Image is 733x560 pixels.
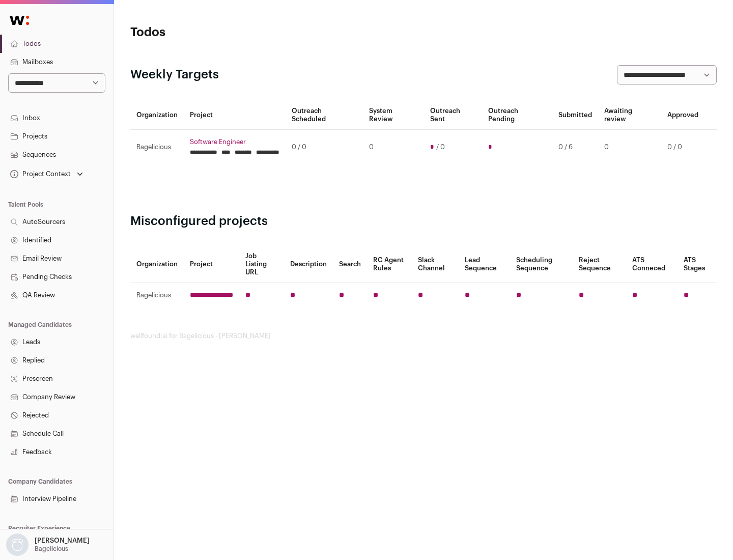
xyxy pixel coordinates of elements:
th: ATS Stages [678,246,717,283]
th: Outreach Pending [482,101,552,130]
p: [PERSON_NAME] [35,537,90,545]
a: Software Engineer [190,138,279,146]
img: nopic.png [6,534,29,556]
div: Project Context [8,170,71,178]
h2: Misconfigured projects [130,213,717,230]
span: / 0 [436,143,445,151]
th: Outreach Sent [424,101,483,130]
th: Reject Sequence [573,246,627,283]
th: Submitted [552,101,598,130]
button: Open dropdown [4,534,92,556]
th: Awaiting review [598,101,661,130]
td: 0 [363,130,424,165]
button: Open dropdown [8,167,85,181]
th: Slack Channel [412,246,459,283]
h2: Weekly Targets [130,67,219,83]
th: RC Agent Rules [367,246,411,283]
td: Bagelicious [130,130,184,165]
td: 0 / 0 [661,130,704,165]
th: Organization [130,246,184,283]
h1: Todos [130,24,326,41]
td: 0 [598,130,661,165]
th: Lead Sequence [459,246,510,283]
th: Job Listing URL [239,246,284,283]
th: Project [184,101,286,130]
th: Approved [661,101,704,130]
td: Bagelicious [130,283,184,308]
img: Wellfound [4,10,35,31]
th: Project [184,246,239,283]
td: 0 / 0 [286,130,363,165]
p: Bagelicious [35,545,68,553]
footer: wellfound:ai for Bagelicious - [PERSON_NAME] [130,332,717,340]
th: Search [333,246,367,283]
th: Description [284,246,333,283]
td: 0 / 6 [552,130,598,165]
th: Organization [130,101,184,130]
th: System Review [363,101,424,130]
th: Outreach Scheduled [286,101,363,130]
th: ATS Conneced [626,246,677,283]
th: Scheduling Sequence [510,246,573,283]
